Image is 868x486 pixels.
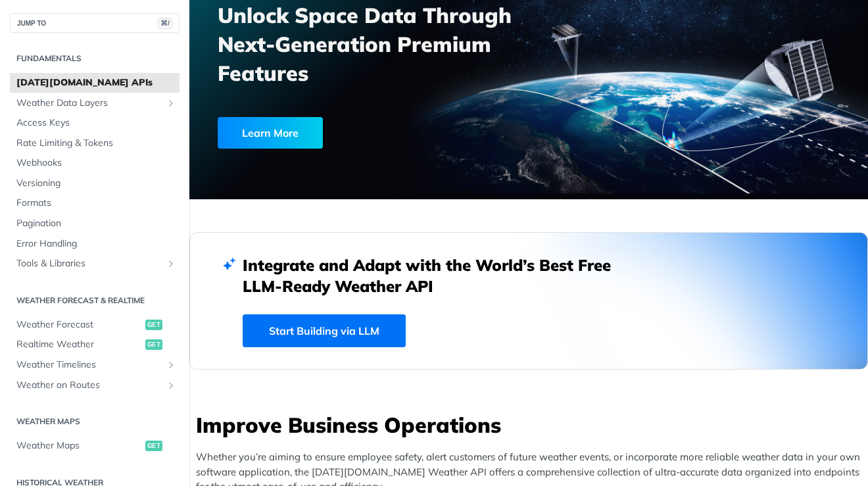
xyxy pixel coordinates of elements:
span: Tools & Libraries [16,257,162,270]
span: Error Handling [16,237,176,251]
a: Rate Limiting & Tokens [10,134,180,153]
span: get [145,339,162,350]
span: [DATE][DOMAIN_NAME] APIs [16,76,176,89]
span: Formats [16,197,176,210]
span: Versioning [16,177,176,190]
a: Access Keys [10,113,180,133]
button: JUMP TO⌘/ [10,13,180,33]
a: Formats [10,193,180,213]
h3: Unlock Space Data Through Next-Generation Premium Features [218,1,543,87]
button: Show subpages for Weather Data Layers [166,98,176,109]
span: Weather Timelines [16,358,162,372]
button: Show subpages for Weather Timelines [166,360,176,370]
span: Webhooks [16,157,176,170]
a: Error Handling [10,234,180,254]
a: Webhooks [10,153,180,173]
span: get [145,441,162,451]
a: Weather Mapsget [10,436,180,456]
span: ⌘/ [158,18,172,29]
span: Weather on Routes [16,379,162,392]
a: Learn More [218,117,478,149]
span: Rate Limiting & Tokens [16,137,176,150]
a: Realtime Weatherget [10,335,180,354]
h2: Fundamentals [10,53,180,64]
span: Pagination [16,217,176,230]
a: Tools & LibrariesShow subpages for Tools & Libraries [10,254,180,274]
h2: Weather Forecast & realtime [10,295,180,306]
a: Weather on RoutesShow subpages for Weather on Routes [10,376,180,395]
span: Weather Data Layers [16,97,162,110]
a: Weather Forecastget [10,315,180,335]
a: [DATE][DOMAIN_NAME] APIs [10,73,180,93]
div: Learn More [218,117,323,149]
a: Weather Data LayersShow subpages for Weather Data Layers [10,93,180,113]
a: Versioning [10,174,180,193]
span: Access Keys [16,116,176,130]
span: get [145,320,162,330]
span: Weather Forecast [16,318,142,331]
h3: Improve Business Operations [196,410,868,439]
a: Pagination [10,214,180,233]
a: Start Building via LLM [243,314,406,347]
h2: Integrate and Adapt with the World’s Best Free LLM-Ready Weather API [243,255,631,297]
span: Realtime Weather [16,338,142,351]
a: Weather TimelinesShow subpages for Weather Timelines [10,355,180,375]
button: Show subpages for Weather on Routes [166,380,176,391]
button: Show subpages for Tools & Libraries [166,258,176,269]
span: Weather Maps [16,439,142,452]
h2: Weather Maps [10,416,180,427]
